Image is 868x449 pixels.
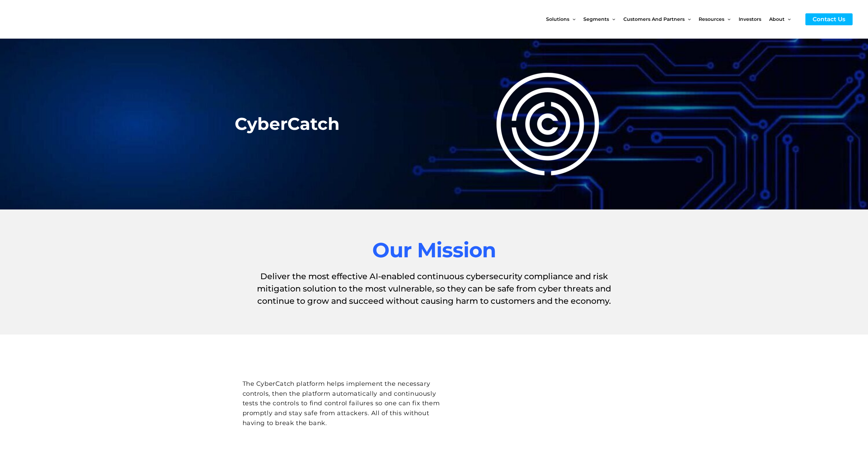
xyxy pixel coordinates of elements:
[769,5,785,33] span: About
[699,5,724,33] span: Resources
[623,5,685,33] span: Customers and Partners
[805,13,853,25] a: Contact Us
[583,5,609,33] span: Segments
[243,237,626,263] h2: Our Mission
[243,379,452,428] h2: The CyberCatch platform helps implement the necessary controls, then the platform automatically a...
[12,5,94,33] img: CyberCatch
[724,5,730,33] span: Menu Toggle
[739,5,769,33] a: Investors
[235,115,345,133] h2: CyberCatch
[609,5,615,33] span: Menu Toggle
[243,270,626,307] h1: Deliver the most effective AI-enabled continuous cybersecurity compliance and risk mitigation sol...
[739,5,761,33] span: Investors
[546,5,569,33] span: Solutions
[785,5,791,33] span: Menu Toggle
[569,5,575,33] span: Menu Toggle
[685,5,691,33] span: Menu Toggle
[546,5,799,33] nav: Site Navigation: New Main Menu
